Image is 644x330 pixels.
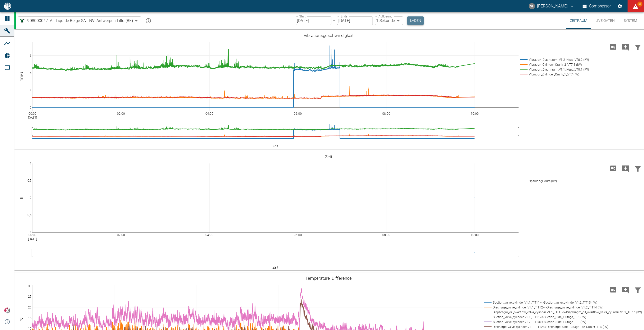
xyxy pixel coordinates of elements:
[619,162,632,175] button: Kommentar hinzufügen
[407,16,424,25] button: Laden
[591,12,619,29] button: Live-Daten
[615,2,624,11] button: Einstellungen
[607,287,619,292] span: Hohe Auflösung
[19,18,133,24] a: 908000047_Air Liquide Belge SA - NV_Antwerpen-Lillo (BE)
[566,12,591,29] button: Zeitraum
[528,2,575,11] button: nils.hallbauer@neuman-esser.com
[341,14,347,18] label: Ende
[632,283,644,296] button: Daten filtern
[4,3,12,9] img: logo
[607,166,619,170] span: Hohe Auflösung
[143,16,153,26] button: mission info
[607,44,619,49] span: Hohe Auflösung
[296,16,331,25] input: DD.MM.YYYY
[529,3,535,9] div: NH
[299,14,306,18] label: Start
[4,307,10,314] img: Xplore Logo
[632,162,644,175] button: Daten filtern
[619,12,642,29] button: System
[378,14,392,18] label: Auflösung
[27,18,133,24] span: 908000047_Air Liquide Belge SA - NV_Antwerpen-Lillo (BE)
[619,283,632,296] button: Kommentar hinzufügen
[632,40,644,54] button: Daten filtern
[582,2,612,11] button: Compressor
[375,16,403,25] div: 1 Sekunde
[637,2,642,7] span: 85
[619,40,632,54] button: Kommentar hinzufügen
[333,18,335,24] p: –
[337,16,373,25] input: DD.MM.YYYY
